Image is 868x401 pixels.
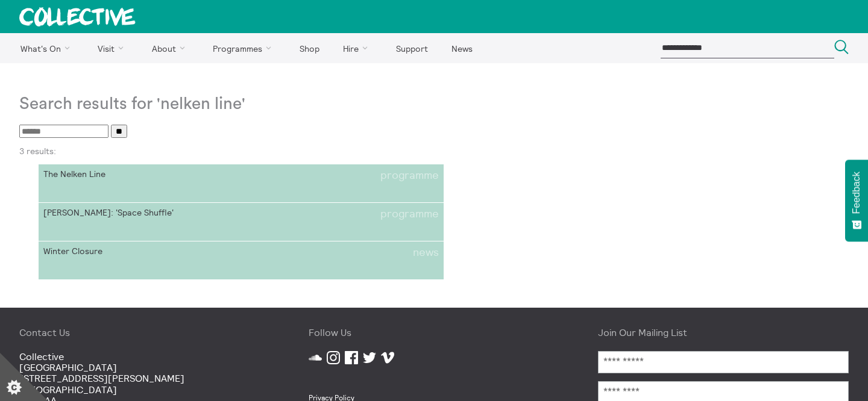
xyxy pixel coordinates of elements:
span: Feedback [851,172,862,214]
h4: Follow Us [309,327,559,338]
a: About [141,33,200,63]
span: news [413,246,439,259]
span: [PERSON_NAME]: 'Space Shuffle' [43,208,241,220]
h1: Search results for 'nelken line' [19,94,849,113]
a: The Nelken Lineprogramme [39,164,444,203]
span: programme [380,169,439,182]
h4: Join Our Mailing List [598,327,849,338]
button: Feedback - Show survey [845,160,868,241]
a: Support [385,33,438,63]
a: What's On [10,33,85,63]
p: 3 results: [19,146,849,156]
a: Shop [289,33,330,63]
a: Winter Closurenews [39,241,444,280]
a: Programmes [203,33,287,63]
a: News [441,33,483,63]
span: Winter Closure [43,246,241,259]
a: [PERSON_NAME]: 'Space Shuffle'programme [39,203,444,241]
a: Visit [87,33,139,63]
span: programme [380,208,439,220]
span: The Nelken Line [43,169,241,182]
a: Hire [333,33,383,63]
h4: Contact Us [19,327,270,338]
